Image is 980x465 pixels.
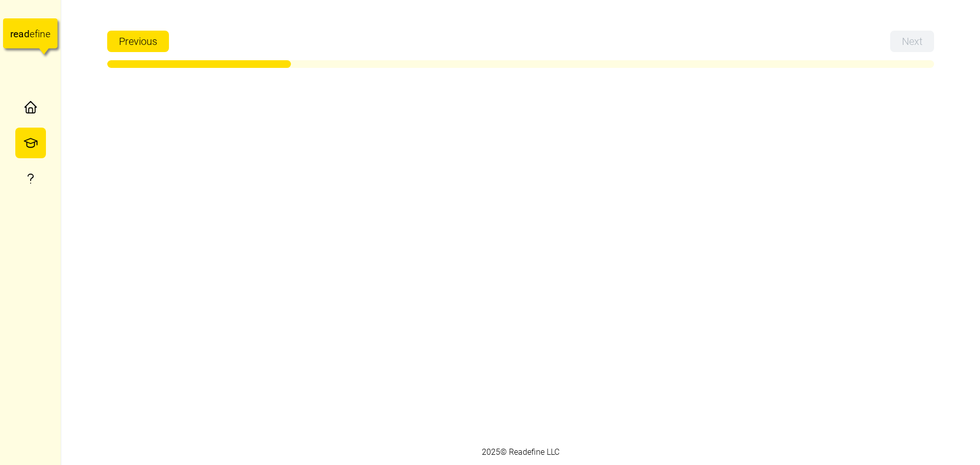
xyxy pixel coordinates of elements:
tspan: n [40,28,46,40]
span: Next [902,31,922,52]
button: Previous [107,31,169,52]
tspan: a [18,28,23,40]
div: 2025 © Readefine LLC [477,441,565,464]
tspan: d [24,28,30,40]
button: Next [890,31,934,52]
tspan: i [38,28,40,40]
tspan: e [13,28,18,40]
tspan: e [45,28,51,40]
span: Previous [119,31,157,52]
tspan: e [30,28,35,40]
a: readefine [3,8,58,64]
tspan: r [10,28,14,40]
tspan: f [35,28,38,40]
